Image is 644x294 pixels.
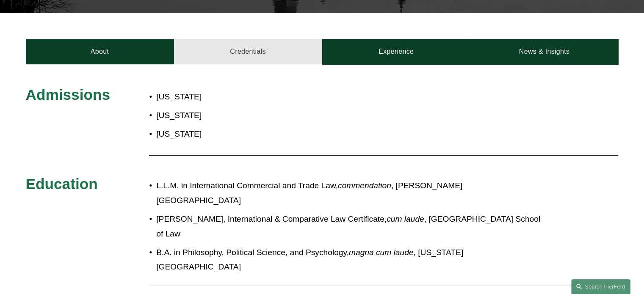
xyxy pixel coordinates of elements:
[322,39,470,64] a: Experience
[156,127,371,142] p: [US_STATE]
[349,248,414,257] em: magna cum laude
[156,179,544,208] p: L.L.M. in International Commercial and Trade Law, , [PERSON_NAME][GEOGRAPHIC_DATA]
[156,90,371,104] p: [US_STATE]
[338,181,391,190] em: commendation
[387,214,424,223] em: cum laude
[26,176,98,192] span: Education
[156,108,371,123] p: [US_STATE]
[156,212,544,241] p: [PERSON_NAME], International & Comparative Law Certificate, , [GEOGRAPHIC_DATA] School of Law
[26,39,174,64] a: About
[571,279,630,294] a: Search this site
[470,39,618,64] a: News & Insights
[26,86,110,103] span: Admissions
[174,39,322,64] a: Credentials
[156,245,544,275] p: B.A. in Philosophy, Political Science, and Psychology, , [US_STATE][GEOGRAPHIC_DATA]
